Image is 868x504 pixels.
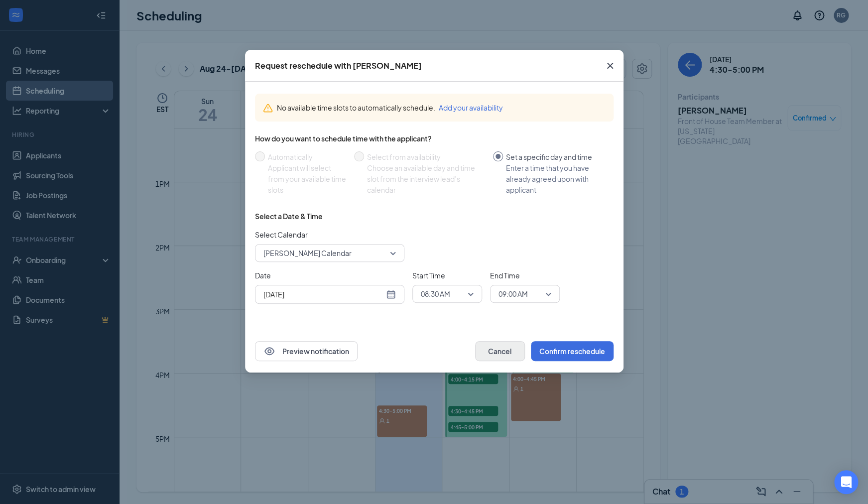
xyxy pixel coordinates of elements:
[604,60,616,72] svg: Cross
[498,286,528,301] span: 09:00 AM
[255,133,614,143] div: How do you want to schedule time with the applicant?
[439,102,503,113] button: Add your availability
[255,270,404,281] span: Date
[263,246,352,260] span: [PERSON_NAME] Calendar
[263,289,384,300] input: Aug 27, 2025
[255,211,323,221] div: Select a Date & Time
[263,345,275,357] svg: Eye
[421,286,450,301] span: 08:30 AM
[367,162,485,195] div: Choose an available day and time slot from the interview lead’s calendar
[277,102,606,113] div: No available time slots to automatically schedule.
[490,270,560,281] span: End Time
[263,103,273,113] svg: Warning
[255,229,404,240] span: Select Calendar
[506,162,606,195] div: Enter a time that you have already agreed upon with applicant
[597,50,623,82] button: Close
[834,470,858,494] div: Open Intercom Messenger
[367,151,485,162] div: Select from availability
[475,341,525,361] button: Cancel
[268,151,346,162] div: Automatically
[531,341,614,361] button: Confirm reschedule
[255,60,422,71] div: Request reschedule with [PERSON_NAME]
[268,162,346,195] div: Applicant will select from your available time slots
[412,270,482,281] span: Start Time
[506,151,606,162] div: Set a specific day and time
[255,341,358,361] button: EyePreview notification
